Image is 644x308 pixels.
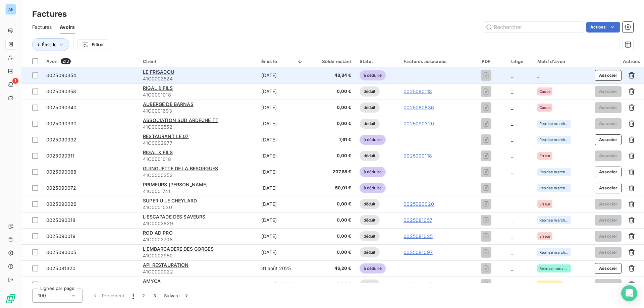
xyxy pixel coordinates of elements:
span: Reprise marchandise(s) [539,170,569,174]
span: 0025090330 [46,121,77,126]
div: Motif d'avoir [537,59,586,64]
span: _ [511,121,513,126]
div: Open Intercom Messenger [621,285,637,301]
button: Associer [595,150,622,161]
span: 0025090332 [46,137,77,142]
button: Associer [595,118,622,129]
button: Actions [586,22,620,33]
span: 0025080851 [46,282,75,287]
div: Émis le [261,59,303,64]
span: à déduire [360,183,386,193]
div: Litige [511,59,529,64]
td: 29 août 2025 [257,276,307,293]
span: AMYCA [143,278,161,284]
span: Reprise marchandise(s) [539,186,569,190]
span: déduit [360,151,380,161]
input: Rechercher [483,22,584,33]
button: Associer [595,86,622,97]
span: API RESTAURATION [143,262,189,268]
td: [DATE] [257,196,307,212]
span: 0025081320 [46,265,76,271]
span: 207,85 € [311,169,352,175]
span: ASSOCIATION SUD ARDECHE TT [143,117,218,123]
button: Associer [595,279,622,290]
span: RIGAL & FILS [143,85,173,91]
button: 3 [149,289,160,303]
span: à déduire [360,70,386,80]
span: Reprise marchandise(s) [539,138,569,142]
td: 31 août 2025 [257,260,307,276]
span: Reprise marchandise(s) [539,122,569,126]
span: 48,84 € [311,72,352,79]
a: 0025090320 [404,120,434,127]
span: Émis le [42,42,57,47]
span: à déduire [360,135,386,145]
img: Logo LeanPay [5,293,16,304]
span: 0,00 € [311,249,352,256]
div: Statut [360,59,396,64]
h3: Factures [32,8,67,20]
button: Associer [595,199,622,209]
div: Factures associées [404,59,461,64]
button: Associer [595,247,622,258]
span: _ [511,233,513,239]
td: [DATE] [257,244,307,260]
span: Erreur [539,154,550,158]
td: [DATE] [257,164,307,180]
span: _ [511,185,513,191]
span: Avoir [46,59,58,64]
span: 0,00 € [311,201,352,207]
span: _ [511,265,513,271]
span: L'EMBARCADERE DES GORGES [143,246,214,252]
span: 41C0002708 [143,236,253,243]
span: à déduire [360,263,386,273]
span: déduit [360,215,380,225]
button: 1 [128,289,138,303]
span: 46,20 € [311,265,352,272]
span: _ [511,105,513,110]
button: Précédent [88,289,128,303]
span: 1 [12,78,18,84]
div: PDF [469,59,503,64]
span: 41C0002977 [143,140,253,146]
td: [DATE] [257,116,307,132]
button: Associer [595,183,622,193]
button: Associer [595,231,622,242]
span: Erreur [539,202,550,206]
span: 0,00 € [311,152,352,159]
span: 41C0000352 [143,172,253,179]
span: 0025090026 [46,201,77,207]
button: Associer [595,215,622,226]
span: _ [511,201,513,207]
span: 0025090068 [46,169,77,175]
span: 7,61 € [311,136,352,143]
button: Associer [595,263,622,274]
span: 0025090072 [46,185,76,191]
a: 0025080836 [404,104,434,111]
a: 0025081057 [404,217,432,224]
a: 0025090020 [404,201,434,207]
span: DLC courte [539,283,560,287]
span: RESTAURANT LE 07 [143,133,189,139]
span: déduit [360,231,380,241]
span: _ [511,153,513,159]
a: 0025090118 [404,152,432,159]
span: déduit [360,103,380,113]
span: 41C0002829 [143,220,253,227]
span: 0025090358 [46,88,76,94]
span: 0025090354 [46,72,76,78]
span: 0,00 € [311,281,352,288]
span: Reprise marchandise(s) [539,218,569,222]
span: déduit [360,280,380,290]
button: Associer [595,70,622,81]
button: Associer [595,167,622,177]
span: 0025090019 [46,233,76,239]
span: 41C0002950 [143,252,253,259]
span: _ [511,169,513,175]
span: déduit [360,247,380,257]
span: GUINGUETTE DE LA BESORGUES [143,166,218,171]
span: _ [511,249,513,255]
span: Reprise marchandise(s) [539,250,569,254]
td: [DATE] [257,67,307,83]
td: [DATE] [257,100,307,116]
